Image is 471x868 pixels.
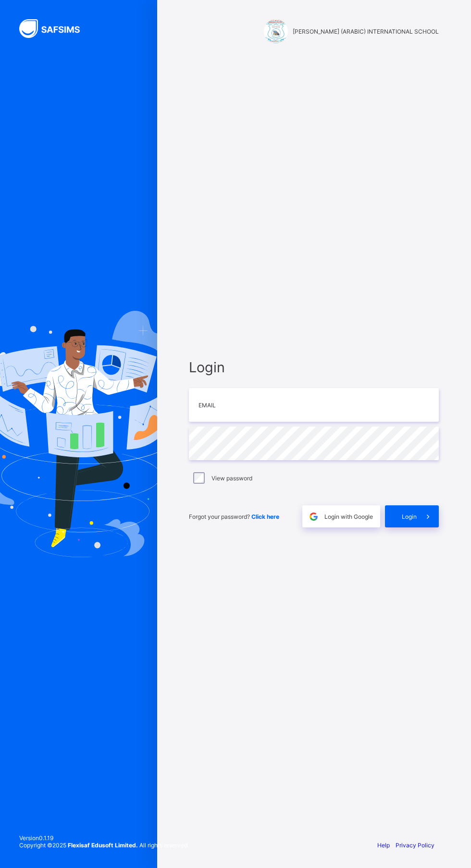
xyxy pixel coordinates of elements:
[189,513,279,520] span: Forgot your password?
[402,513,417,520] span: Login
[68,842,138,849] strong: Flexisaf Edusoft Limited.
[396,842,434,849] a: Privacy Policy
[189,359,439,376] span: Login
[308,511,319,522] img: google.396cfc9801f0270233282035f929180a.svg
[19,834,189,842] span: Version 0.1.19
[19,19,91,38] img: SAFSIMS Logo
[251,513,279,520] a: Click here
[211,475,252,482] label: View password
[293,28,439,35] span: [PERSON_NAME] (ARABIC) INTERNATIONAL SCHOOL
[377,842,390,849] a: Help
[19,842,189,849] span: Copyright © 2025 All rights reserved.
[324,513,373,520] span: Login with Google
